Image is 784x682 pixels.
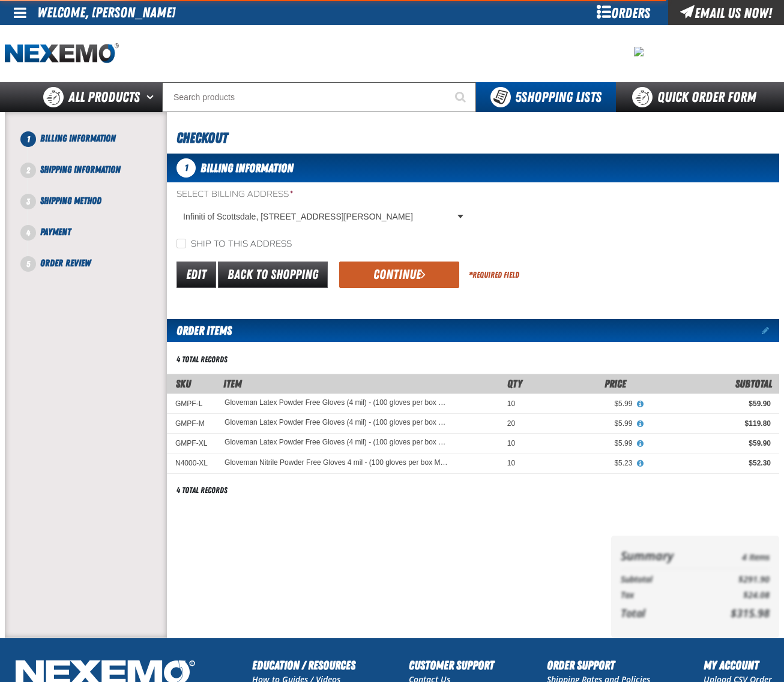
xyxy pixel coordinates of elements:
[167,393,216,413] td: GMPF-L
[167,414,216,434] td: GMPF-M
[28,256,167,271] li: Order Review. Step 5 of 5. Not Completed
[20,194,36,209] span: 3
[507,419,515,428] span: 20
[507,459,515,467] span: 10
[167,319,232,342] h2: Order Items
[707,545,770,566] td: 4 Items
[409,656,494,674] h2: Customer Support
[507,399,515,408] span: 10
[162,82,476,112] input: Search
[183,211,455,223] span: Infiniti of Scottsdale, [STREET_ADDRESS][PERSON_NAME]
[632,438,648,449] button: View All Prices for Gloveman Latex Powder Free Gloves (4 mil) - (100 gloves per box MIN 10 box or...
[40,195,101,206] span: Shipping Method
[19,131,167,271] nav: Checkout steps. Current step is Billing Information. Step 1 of 5
[621,587,707,603] th: Tax
[507,439,515,447] span: 10
[707,587,770,603] td: $24.08
[632,458,648,469] button: View All Prices for Gloveman Nitrile Powder Free Gloves 4 mil - (100 gloves per box MIN 10 box or...
[621,545,707,566] th: Summary
[28,225,167,256] li: Payment. Step 4 of 5. Not Completed
[507,377,522,390] span: Qty
[167,434,216,453] td: GMPF-XL
[20,225,36,241] span: 4
[40,133,116,144] span: Billing Information
[167,453,216,473] td: N4000-XL
[532,399,632,408] div: $5.99
[176,239,292,250] label: Ship to this address
[225,459,448,467] a: Gloveman Nitrile Powder Free Gloves 4 mil - (100 gloves per box MIN 10 box order) - XL
[731,606,770,620] span: $315.98
[621,603,707,623] th: Total
[223,377,242,390] span: Item
[632,419,648,429] button: View All Prices for Gloveman Latex Powder Free Gloves (4 mil) - (100 gloves per box MIN 10 box or...
[5,43,119,64] a: Home
[20,256,36,272] span: 5
[547,656,650,674] h2: Order Support
[515,89,521,106] strong: 5
[40,257,91,269] span: Order Review
[704,656,772,674] h2: My Account
[532,438,632,448] div: $5.99
[225,399,448,407] a: Gloveman Latex Powder Free Gloves (4 mil) - (100 gloves per box MIN 10 box order) - L
[735,377,772,390] span: Subtotal
[605,377,626,390] span: Price
[762,326,779,335] a: Edit items
[446,82,476,112] button: Start Searching
[142,82,162,112] button: Open All Products pages
[218,262,328,288] a: Back to Shopping
[649,419,771,428] div: $119.80
[225,438,448,447] a: Gloveman Latex Powder Free Gloves (4 mil) - (100 gloves per box MIN 10 box order) - XL
[634,47,644,56] img: 101e2d29ebe5c13c135f6d33ff989c39.png
[515,89,602,106] span: Shopping Lists
[176,130,228,146] span: Checkout
[707,572,770,588] td: $291.90
[632,399,648,410] button: View All Prices for Gloveman Latex Powder Free Gloves (4 mil) - (100 gloves per box MIN 10 box or...
[28,194,167,225] li: Shipping Method. Step 3 of 5. Not Completed
[176,377,191,390] a: SKU
[5,43,119,64] img: Nexemo logo
[339,262,459,288] button: Continue
[68,86,140,108] span: All Products
[649,399,771,408] div: $59.90
[28,131,167,163] li: Billing Information. Step 1 of 5. Not Completed
[621,572,707,588] th: Subtotal
[176,485,228,496] div: 4 total records
[649,438,771,448] div: $59.90
[532,458,632,468] div: $5.23
[252,656,355,674] h2: Education / Resources
[176,262,216,288] a: Edit
[40,164,121,175] span: Shipping Information
[28,163,167,194] li: Shipping Information. Step 2 of 5. Not Completed
[176,354,228,365] div: 4 total records
[201,161,294,175] span: Billing Information
[469,269,519,281] div: Required Field
[476,82,616,112] button: You have 5 Shopping Lists. Open to view details
[225,419,448,427] a: Gloveman Latex Powder Free Gloves (4 mil) - (100 gloves per box MIN 10 box order) - M
[176,239,186,248] input: Ship to this address
[20,163,36,178] span: 2
[649,458,771,468] div: $52.30
[176,189,468,200] label: Select Billing Address
[532,419,632,428] div: $5.99
[176,158,196,178] span: 1
[20,131,36,147] span: 1
[616,82,779,112] a: Quick Order Form
[40,226,71,238] span: Payment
